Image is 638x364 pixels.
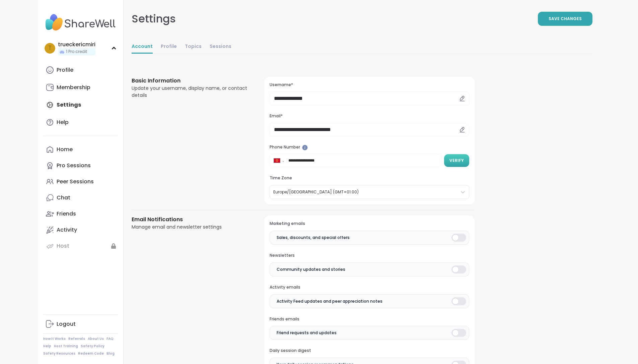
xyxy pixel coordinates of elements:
div: Friends [57,210,76,218]
div: Chat [57,194,70,201]
a: Host Training [54,344,78,349]
span: Save Changes [549,16,582,22]
div: Pro Sessions [57,162,91,169]
a: Membership [43,79,118,96]
a: Account [132,40,153,54]
a: Chat [43,190,118,206]
h3: Email Notifications [132,216,249,224]
div: Manage email and newsletter settings [132,224,249,231]
h3: Username* [270,82,469,88]
div: Update your username, display name, or contact details [132,85,249,99]
a: Profile [161,40,177,54]
div: Membership [57,84,90,91]
div: Settings [132,11,176,27]
a: Help [43,344,51,349]
a: Profile [43,62,118,78]
a: Friends [43,206,118,222]
span: Sales, discounts, and special offers [277,235,350,241]
a: Peer Sessions [43,174,118,190]
h3: Activity emails [270,285,469,290]
h3: Email* [270,113,469,119]
span: Verify [449,158,464,164]
div: trueckericmiri [58,41,95,48]
a: Logout [43,316,118,332]
div: Help [57,119,69,126]
span: Activity Feed updates and peer appreciation notes [277,298,382,304]
a: Safety Policy [81,344,104,349]
a: About Us [88,337,104,341]
h3: Marketing emails [270,221,469,227]
div: Home [57,146,73,153]
a: Home [43,141,118,158]
a: Safety Resources [43,351,75,356]
a: FAQ [107,337,114,341]
a: Sessions [210,40,231,54]
a: Help [43,114,118,130]
span: 1 Pro credit [66,49,87,55]
div: Profile [57,66,73,74]
h3: Friends emails [270,316,469,322]
iframe: Spotlight [302,145,308,150]
div: Logout [57,320,76,328]
div: Activity [57,226,77,234]
a: Activity [43,222,118,238]
a: Blog [107,351,115,356]
button: Verify [444,154,469,167]
span: t [48,44,52,53]
a: Pro Sessions [43,158,118,174]
img: ShareWell Nav Logo [43,11,118,34]
h3: Time Zone [270,175,469,181]
span: Friend requests and updates [277,330,337,336]
button: Save Changes [538,12,592,26]
h3: Daily session digest [270,348,469,354]
a: Redeem Code [78,351,104,356]
div: Host [57,242,69,250]
a: Host [43,238,118,254]
span: Community updates and stories [277,266,345,272]
a: Topics [185,40,202,54]
h3: Phone Number [270,144,469,150]
h3: Newsletters [270,253,469,258]
a: Referrals [68,337,85,341]
div: Peer Sessions [57,178,94,185]
h3: Basic Information [132,77,249,85]
a: How It Works [43,337,66,341]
